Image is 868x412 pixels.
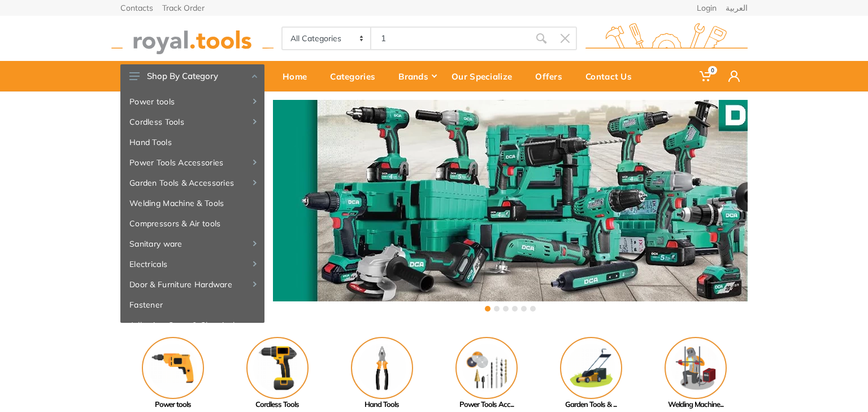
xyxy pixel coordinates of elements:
a: Electricals [120,254,264,274]
a: Power tools [120,337,225,410]
img: Royal - Cordless Tools [246,337,309,399]
a: Door & Furniture Hardware [120,274,264,295]
select: Category [283,28,371,49]
div: Hand Tools [329,399,434,410]
button: Shop By Category [120,64,264,88]
img: royal.tools Logo [585,23,748,54]
a: العربية [726,4,748,12]
a: Compressors & Air tools [120,213,264,234]
a: Login [697,4,717,12]
a: Fastener [120,295,264,315]
a: Home [275,61,322,91]
a: Hand Tools [329,337,434,410]
div: Contact Us [578,64,647,88]
a: Our Specialize [444,61,527,91]
a: Hand Tools [120,132,264,152]
img: Royal - Hand Tools [351,337,413,399]
a: Offers [527,61,578,91]
a: Contact Us [578,61,647,91]
div: Offers [527,64,578,88]
a: Adhesive, Spray & Chemical [120,315,264,335]
a: Sanitary ware [120,234,264,254]
a: Contacts [120,4,153,12]
input: Site search [371,27,530,50]
a: Power Tools Accessories [120,152,264,173]
div: Brands [390,64,444,88]
div: Cordless Tools [225,399,329,410]
img: royal.tools Logo [111,23,274,54]
div: Our Specialize [444,64,527,88]
img: Royal - Power tools [142,337,204,399]
a: Cordless Tools [225,337,329,410]
a: Power Tools Acc... [434,337,539,410]
a: Welding Machine... [643,337,748,410]
a: Garden Tools & Accessories [120,173,264,193]
span: 0 [708,66,717,74]
a: Categories [322,61,390,91]
div: Welding Machine... [643,399,748,410]
div: Garden Tools & ... [539,399,643,410]
div: Home [275,64,322,88]
div: Power tools [120,399,225,410]
a: 0 [692,61,721,91]
img: Royal - Welding Machine & Tools [665,337,727,399]
a: Welding Machine & Tools [120,193,264,213]
img: Royal - Garden Tools & Accessories [560,337,622,399]
a: Cordless Tools [120,112,264,132]
a: Garden Tools & ... [539,337,643,410]
div: Power Tools Acc... [434,399,539,410]
img: Royal - Power Tools Accessories [455,337,518,399]
a: Track Order [162,4,205,12]
a: Power tools [120,91,264,112]
div: Categories [322,64,390,88]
